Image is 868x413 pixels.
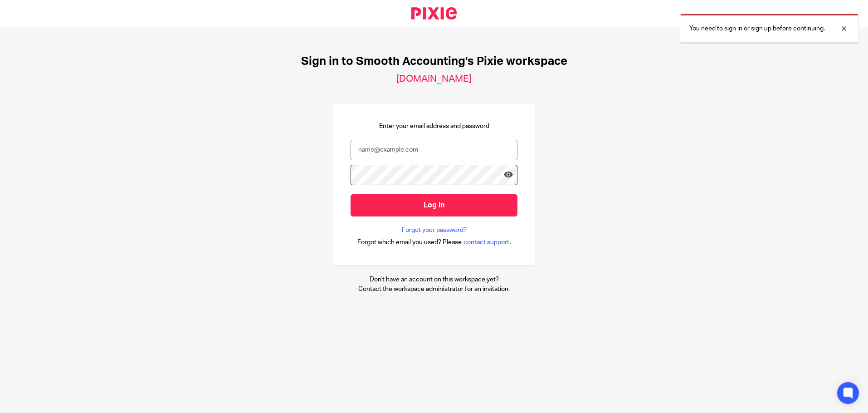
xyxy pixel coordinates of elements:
span: contact support [463,238,509,247]
div: . [357,237,511,247]
p: You need to sign in or sign up before continuing. [689,24,825,33]
keeper-lock: Open Keeper Popup [499,169,510,180]
p: Contact the workspace administrator for an invitation. [358,285,510,294]
p: Don't have an account on this workspace yet? [358,275,510,284]
a: Forgot your password? [402,226,467,235]
h1: Sign in to Smooth Accounting's Pixie workspace [301,54,567,69]
input: name@example.com [351,140,517,160]
span: Forgot which email you used? Please [357,238,462,247]
input: Log in [351,194,517,216]
h2: [DOMAIN_NAME] [396,73,472,85]
p: Enter your email address and password [379,122,489,131]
